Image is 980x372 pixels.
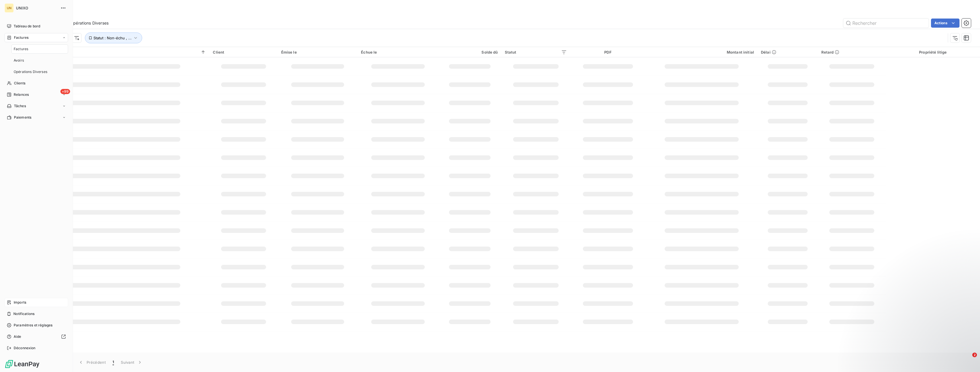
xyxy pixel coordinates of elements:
[14,115,31,120] span: Paiements
[14,46,28,52] span: Factures
[16,6,57,10] span: UNIXO
[5,332,68,341] a: Aide
[213,50,274,54] div: Client
[14,92,29,97] span: Relances
[14,24,40,29] span: Tableau de bord
[13,311,34,316] span: Notifications
[889,50,977,54] div: Propriété litige
[14,103,26,109] span: Tâches
[14,300,26,305] span: Imports
[574,50,642,54] div: PDF
[60,89,70,94] span: +99
[5,359,40,369] img: Logo LeanPay
[113,359,114,365] span: 1
[109,356,117,368] button: 1
[961,353,974,366] iframe: Intercom live chat
[14,58,24,63] span: Avoirs
[281,50,354,54] div: Émise le
[972,353,977,357] span: 2
[14,323,52,328] span: Paramètres et réglages
[85,32,142,43] button: Statut : Non-échu , ...
[93,36,132,40] span: Statut : Non-échu , ...
[117,356,146,368] button: Suivant
[14,345,36,351] span: Déconnexion
[14,35,28,40] span: Factures
[761,50,814,54] div: Délai
[14,334,21,339] span: Aide
[5,3,14,13] div: UN
[14,81,25,86] span: Clients
[931,19,959,28] button: Actions
[442,50,498,54] div: Solde dû
[866,317,980,357] iframe: Intercom notifications message
[70,20,109,26] span: Opérations Diverses
[14,69,47,74] span: Opérations Diverses
[843,19,929,28] input: Rechercher
[505,50,567,54] div: Statut
[649,50,754,54] div: Montant initial
[361,50,435,54] div: Échue le
[821,50,883,54] div: Retard
[75,356,109,368] button: Précédent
